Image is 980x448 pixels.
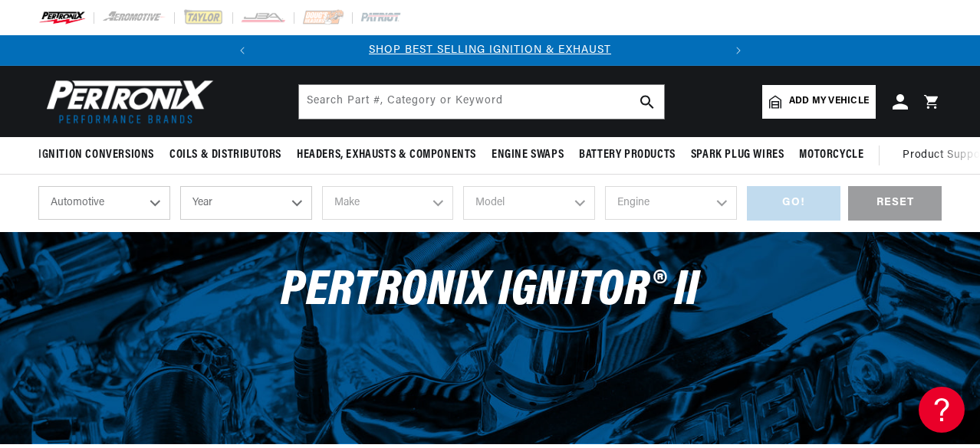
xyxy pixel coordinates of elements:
input: Search Part #, Category or Keyword [299,85,664,119]
select: Ride Type [38,186,170,220]
select: Make [322,186,454,220]
span: Engine Swaps [492,147,564,163]
button: search button [630,85,664,119]
span: Battery Products [579,147,676,163]
span: Ignition Conversions [38,147,154,163]
div: RESET [848,186,942,221]
button: Translation missing: en.sections.announcements.previous_announcement [227,35,258,66]
summary: Headers, Exhausts & Components [289,137,484,173]
div: Announcement [258,42,723,59]
summary: Engine Swaps [484,137,571,173]
button: Translation missing: en.sections.announcements.next_announcement [723,35,754,66]
span: Coils & Distributors [169,147,281,163]
select: Engine [605,186,737,220]
span: Spark Plug Wires [691,147,784,163]
summary: Motorcycle [791,137,871,173]
summary: Ignition Conversions [38,137,162,173]
span: Headers, Exhausts & Components [297,147,476,163]
a: Add my vehicle [762,85,876,119]
a: SHOP BEST SELLING IGNITION & EXHAUST [369,44,611,56]
span: PerTronix Ignitor® II [281,267,699,316]
span: Add my vehicle [789,94,869,109]
select: Year [180,186,312,220]
summary: Coils & Distributors [162,137,289,173]
select: Model [463,186,595,220]
summary: Spark Plug Wires [683,137,792,173]
span: Motorcycle [799,147,863,163]
summary: Battery Products [571,137,683,173]
div: 1 of 2 [258,42,723,59]
img: Pertronix [38,75,215,128]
